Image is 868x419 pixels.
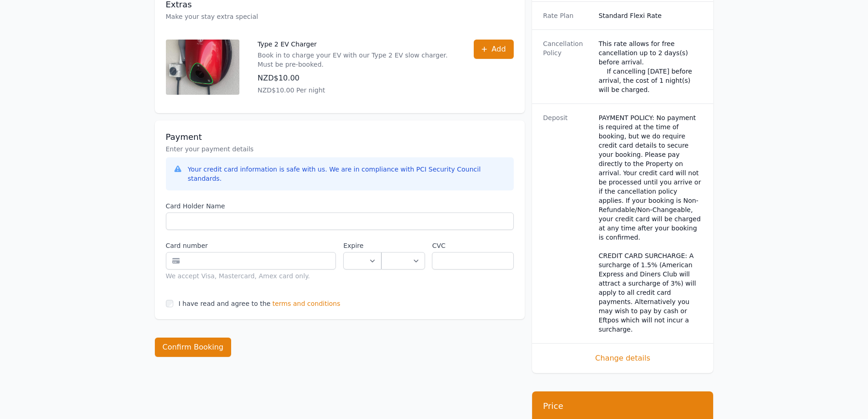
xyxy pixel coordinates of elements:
[543,11,591,20] dt: Rate Plan
[188,165,506,183] div: Your credit card information is safe with us. We are in compliance with PCI Security Council stan...
[599,113,703,334] dd: PAYMENT POLICY: No payment is required at the time of booking, but we do require credit card deta...
[166,12,514,21] p: Make your stay extra special
[474,40,514,59] button: Add
[543,113,591,334] dt: Deposit
[272,299,340,308] span: terms and conditions
[492,44,506,55] span: Add
[543,353,703,364] span: Change details
[599,11,703,20] dd: Standard Flexi Rate
[166,144,514,154] p: Enter your payment details
[179,300,271,307] label: I have read and agree to the
[155,338,232,357] button: Confirm Booking
[166,201,514,211] label: Card Holder Name
[258,73,455,84] p: NZD$10.00
[381,241,425,250] label: .
[258,51,455,69] p: Book in to charge your EV with our Type 2 EV slow charger. Must be pre-booked.
[432,241,513,250] label: CVC
[543,39,591,94] dt: Cancellation Policy
[258,40,455,49] p: Type 2 EV Charger
[343,241,381,250] label: Expire
[166,241,336,250] label: Card number
[166,132,514,143] h3: Payment
[599,39,703,94] div: This rate allows for free cancellation up to 2 days(s) before arrival. If cancelling [DATE] befor...
[258,86,455,95] p: NZD$10.00 Per night
[166,271,336,281] div: We accept Visa, Mastercard, Amex card only.
[166,40,239,95] img: Type 2 EV Charger
[543,401,703,412] h3: Price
